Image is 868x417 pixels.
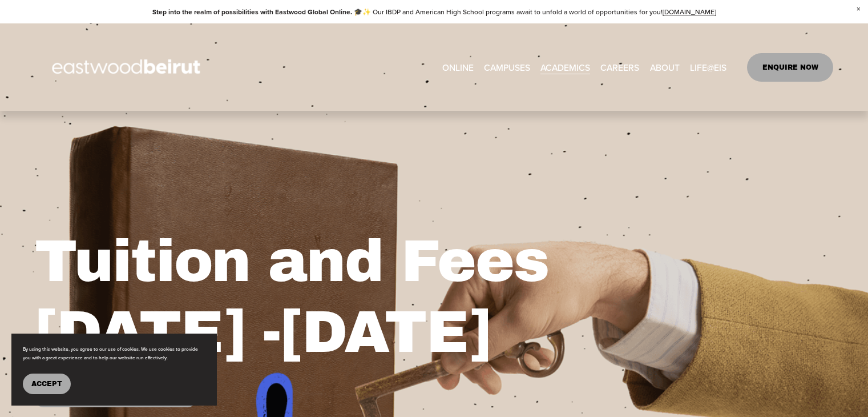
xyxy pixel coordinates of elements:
[540,58,590,76] a: folder dropdown
[31,380,62,388] span: Accept
[663,7,716,17] a: [DOMAIN_NAME]
[484,58,530,76] a: folder dropdown
[600,58,639,76] a: CAREERS
[11,334,217,406] section: Cookie banner
[650,58,680,76] a: folder dropdown
[650,59,680,75] span: ABOUT
[747,53,833,82] a: ENQUIRE NOW
[23,374,71,394] button: Accept
[690,58,726,76] a: folder dropdown
[23,345,205,362] p: By using this website, you agree to our use of cookies. We use cookies to provide you with a grea...
[690,59,726,75] span: LIFE@EIS
[540,59,590,75] span: ACADEMICS
[35,38,221,97] img: EastwoodIS Global Site
[35,226,632,368] h1: Tuition and Fees [DATE] -[DATE]
[442,58,474,76] a: ONLINE
[484,59,530,75] span: CAMPUSES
